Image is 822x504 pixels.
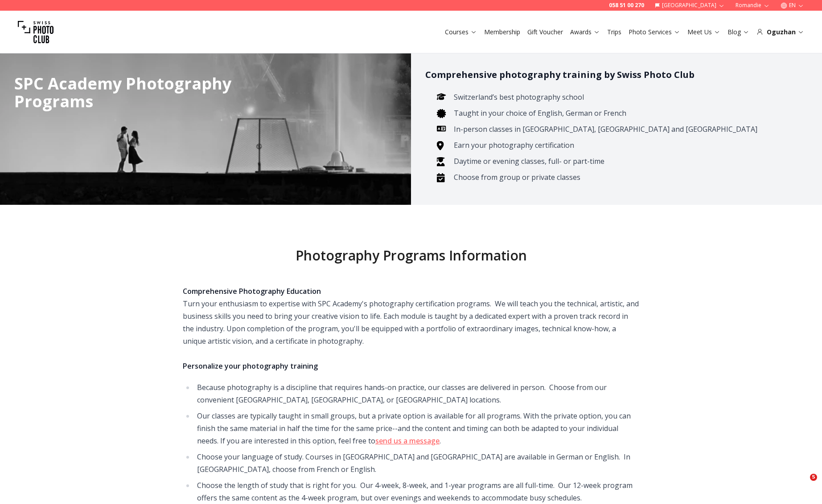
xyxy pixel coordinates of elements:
button: Trips [604,26,625,38]
li: Choose the length of study that is right for you. Our 4-week, 8-week, and 1-year programs are all... [194,479,639,504]
h3: Comprehensive photography training by Swiss Photo Club [425,68,808,82]
a: Courses [445,28,477,37]
img: Swiss photo club [18,14,53,50]
button: Blog [724,26,753,38]
a: 058 51 00 270 [609,2,644,9]
a: Photo Services [629,28,680,37]
button: Courses [441,26,481,38]
button: Awards [567,26,604,38]
a: Trips [607,28,621,37]
li: Earn your photography certification [451,139,793,151]
span: 5 [810,474,817,481]
li: Taught in your choice of English, German or French [451,107,793,119]
h2: Photography Programs Information [133,248,689,264]
li: Daytime or evening classes, full- or part-time [451,155,793,167]
button: Meet Us [684,26,724,38]
button: Gift Voucher [524,26,567,38]
li: Choose your language of study. Courses in [GEOGRAPHIC_DATA] and [GEOGRAPHIC_DATA] are available i... [194,451,639,476]
a: Gift Voucher [527,28,563,37]
li: Choose from group or private classes [451,171,793,183]
li: Switzerland’s best photography school [451,91,793,103]
li: Because photography is a discipline that requires hands-on practice, our classes are delivered in... [194,381,639,406]
li: In-person classes in [GEOGRAPHIC_DATA], [GEOGRAPHIC_DATA] and [GEOGRAPHIC_DATA] [451,123,793,135]
a: Awards [570,28,600,37]
iframe: Intercom live chat [792,474,813,495]
a: Blog [727,28,749,37]
strong: Comprehensive Photography Education [183,286,321,296]
a: Meet Us [687,28,720,37]
div: Oguzhan [756,28,804,37]
a: Membership [484,28,520,37]
button: Membership [481,26,524,38]
div: Turn your enthusiasm to expertise with SPC Academy's photography certification programs. We will ... [183,285,639,372]
div: SPC Academy Photography Programs [14,75,271,110]
strong: Personalize your photography training [183,361,318,371]
button: Photo Services [625,26,684,38]
a: send us a message [375,436,440,446]
li: Our classes are typically taught in small groups, but a private option is available for all progr... [194,410,639,447]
